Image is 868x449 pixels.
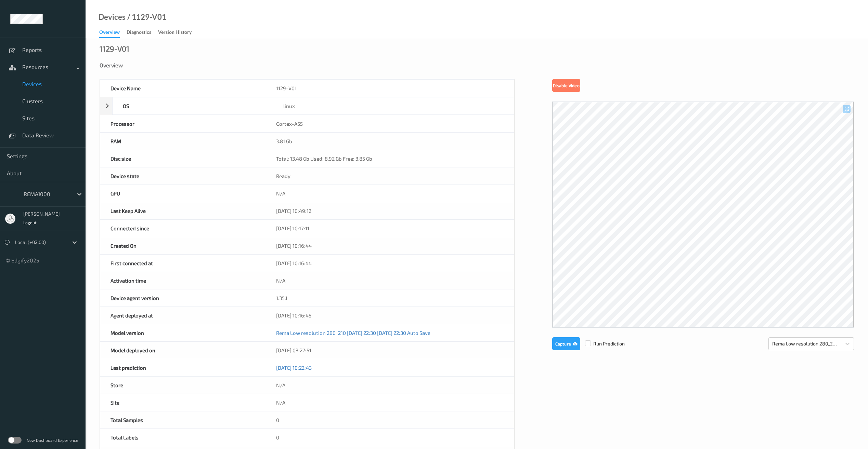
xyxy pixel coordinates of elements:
[99,14,126,21] a: Devices
[127,28,158,37] a: Diagnostics
[99,28,127,38] a: Overview
[158,28,198,37] a: Version History
[100,167,266,185] div: Device state
[266,220,514,237] div: [DATE] 10:17:11
[552,337,580,350] button: Capture
[100,62,854,69] div: Overview
[126,14,166,21] div: / 1129-V01
[100,115,266,132] div: Processor
[266,237,514,254] div: [DATE] 10:16:44
[100,237,266,254] div: Created On
[100,324,266,341] div: Model version
[552,79,580,92] button: Disable Video
[580,340,625,347] span: Run Prediction
[266,150,514,167] div: Total: 13.48 Gb Used: 8.92 Gb Free: 3.85 Gb
[100,97,514,115] div: OSlinux
[100,359,266,376] div: Last prediction
[266,80,514,97] div: 1129-V01
[266,307,514,324] div: [DATE] 10:16:45
[100,394,266,411] div: Site
[100,185,266,202] div: GPU
[100,377,266,394] div: Store
[127,29,151,37] div: Diagnostics
[266,202,514,219] div: [DATE] 10:49:12
[100,255,266,272] div: First connected at
[100,307,266,324] div: Agent deployed at
[266,167,514,185] div: Ready
[99,29,120,38] div: Overview
[266,377,514,394] div: N/A
[100,272,266,289] div: Activation time
[266,272,514,289] div: N/A
[266,289,514,307] div: 1.35.1
[100,150,266,167] div: Disc size
[100,289,266,307] div: Device agent version
[100,411,266,428] div: Total Samples
[266,411,514,428] div: 0
[113,97,273,114] div: OS
[100,429,266,446] div: Total Labels
[276,365,312,371] a: [DATE] 10:22:43
[158,29,192,37] div: Version History
[266,115,514,132] div: Cortex-A55
[266,394,514,411] div: N/A
[100,202,266,219] div: Last Keep Alive
[266,342,514,359] div: [DATE] 03:27:51
[276,330,430,336] a: Rema Low resolution 280_210 [DATE] 22:30 [DATE] 22:30 Auto Save
[100,133,266,150] div: RAM
[266,133,514,150] div: 3.81 Gb
[266,185,514,202] div: N/A
[273,97,514,114] div: linux
[100,342,266,359] div: Model deployed on
[100,80,266,97] div: Device Name
[100,220,266,237] div: Connected since
[266,429,514,446] div: 0
[266,255,514,272] div: [DATE] 10:16:44
[100,45,129,52] div: 1129-V01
